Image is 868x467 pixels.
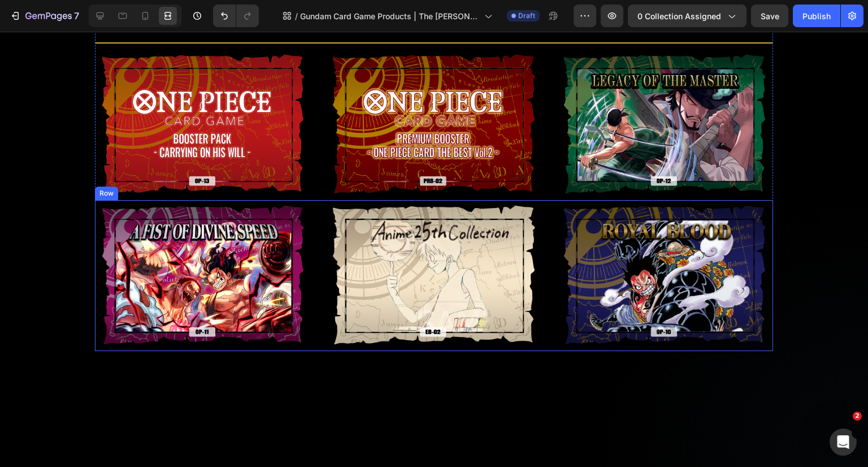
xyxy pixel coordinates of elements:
button: 0 collection assigned [628,5,747,27]
div: Publish [802,10,831,22]
img: gempages_569051032747770901-9a815b93-f673-478d-8d2c-142abf6e3449.png [557,168,773,319]
span: Save [761,11,779,21]
img: gempages_569051032747770901-99168782-f363-49a8-b4cf-7b21f24e7e1c.png [95,18,311,168]
button: Save [751,5,788,27]
button: Publish [793,5,840,27]
span: 0 collection assigned [637,10,721,22]
button: 7 [5,5,84,27]
span: Gundam Card Game Products | The [PERSON_NAME] Store [300,10,480,22]
img: gempages_569051032747770901-718ab90b-ac11-4f98-94c2-50bff7004f65.png [557,18,773,168]
iframe: Intercom live chat [830,429,857,456]
div: Undo/Redo [213,5,259,27]
img: T05FIFBJRUNFIENhcmQgR2FtZSB8IFRoZSBCZXN0IFZvbC4gMiBbUFJCMDFd.png [325,18,542,168]
img: gempages_569051032747770901-cb8b3899-4431-4e1a-8daf-70a6ae4dedb3.png [95,168,311,319]
span: 2 [853,412,862,421]
span: / [295,10,298,22]
div: Row [97,157,116,167]
img: gempages_569051032747770901-a4c9cfe5-f579-4eba-afc0-fa71afc868b5.png [325,168,542,319]
span: Draft [518,11,535,21]
p: 7 [74,9,79,23]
